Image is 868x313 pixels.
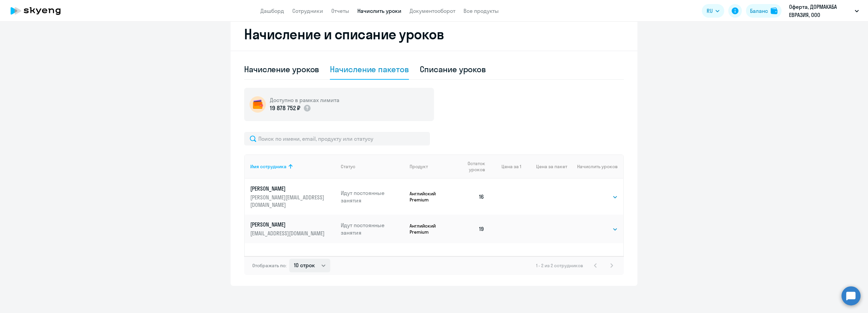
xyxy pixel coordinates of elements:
[410,7,455,14] a: Документооборот
[250,230,326,237] p: [EMAIL_ADDRESS][DOMAIN_NAME]
[250,163,287,170] div: Имя сотрудника
[789,3,852,19] p: Оферта, ДОРМАКАБА ЕВРАЗИЯ, ООО
[410,223,455,235] p: Английский Premium
[702,4,724,18] button: RU
[250,194,326,209] p: [PERSON_NAME][EMAIL_ADDRESS][DOMAIN_NAME]
[410,191,455,203] p: Английский Premium
[330,64,409,75] div: Начисление пакетов
[250,185,335,209] a: [PERSON_NAME][PERSON_NAME][EMAIL_ADDRESS][DOMAIN_NAME]
[410,163,455,170] div: Продукт
[536,262,583,269] span: 1 - 2 из 2 сотрудников
[270,96,339,104] h5: Доступно в рамках лимита
[490,154,521,179] th: Цена за 1
[244,64,319,75] div: Начисление уроков
[521,154,567,179] th: Цена за пакет
[341,221,405,236] p: Идут постоянные занятия
[250,221,326,228] p: [PERSON_NAME]
[455,215,490,243] td: 19
[455,179,490,215] td: 16
[244,26,624,42] h2: Начисление и списание уроков
[331,7,349,14] a: Отчеты
[463,7,499,14] a: Все продукты
[410,163,428,170] div: Продукт
[420,64,486,75] div: Списание уроков
[250,185,326,192] p: [PERSON_NAME]
[461,160,490,173] div: Остаток уроков
[461,160,485,173] span: Остаток уроков
[270,104,300,113] p: 19 878 752 ₽
[341,163,355,170] div: Статус
[707,7,713,15] span: RU
[260,7,284,14] a: Дашборд
[341,163,405,170] div: Статус
[250,163,335,170] div: Имя сотрудника
[341,189,405,204] p: Идут постоянные занятия
[250,96,266,113] img: wallet-circle.png
[771,7,777,14] img: balance
[244,132,430,145] input: Поиск по имени, email, продукту или статусу
[292,7,323,14] a: Сотрудники
[750,7,768,15] div: Баланс
[252,262,287,269] span: Отображать по:
[250,221,335,237] a: [PERSON_NAME][EMAIL_ADDRESS][DOMAIN_NAME]
[357,7,401,14] a: Начислить уроки
[746,4,782,18] button: Балансbalance
[786,3,862,19] button: Оферта, ДОРМАКАБА ЕВРАЗИЯ, ООО
[567,154,623,179] th: Начислить уроков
